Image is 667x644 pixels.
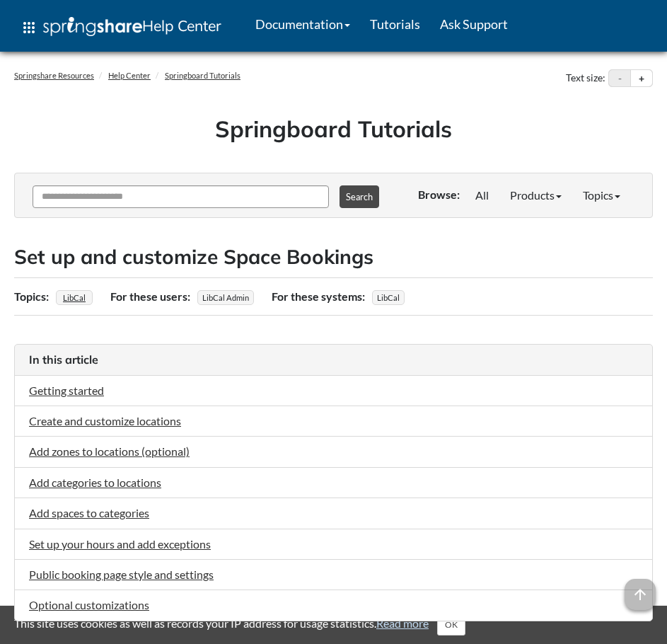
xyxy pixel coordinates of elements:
a: Public booking page style and settings [29,568,214,581]
span: LibCal [372,290,405,305]
div: For these users: [110,285,194,308]
a: Add spaces to categories [29,506,149,519]
a: All [465,183,499,208]
a: Optional customizations [29,598,149,611]
a: Documentation [245,6,360,42]
span: Help Center [142,16,221,35]
button: Decrease text size [609,70,630,87]
h2: Set up and customize Space Bookings [14,243,653,270]
span: apps [21,19,37,36]
a: Springshare Resources [14,71,94,80]
a: Set up your hours and add exceptions [29,537,211,551]
a: Add categories to locations [29,476,161,489]
p: Browse: [418,187,460,202]
div: For these systems: [272,285,369,308]
a: Ask Support [430,6,518,42]
a: Topics [572,183,631,208]
div: Topics: [14,285,52,308]
a: Create and customize locations [29,414,181,427]
span: arrow_upward [625,579,656,610]
h3: In this article [29,352,638,367]
a: arrow_upward [625,580,656,593]
span: LibCal Admin [197,290,254,305]
a: Add zones to locations (optional) [29,444,190,458]
button: Increase text size [631,70,652,87]
div: Text size: [563,69,608,88]
a: apps Help Center [11,6,231,49]
a: Products [499,183,572,208]
a: Help Center [108,71,151,80]
img: Springshare [43,17,142,36]
a: Getting started [29,384,104,397]
a: Tutorials [360,6,430,42]
a: LibCal [61,289,88,306]
h1: Springboard Tutorials [25,113,642,145]
a: Springboard Tutorials [165,71,240,80]
button: Search [340,185,379,208]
